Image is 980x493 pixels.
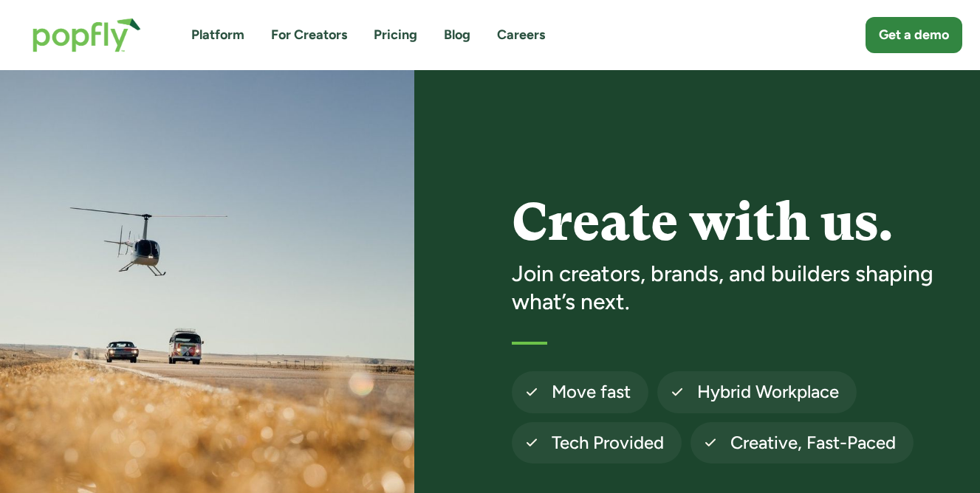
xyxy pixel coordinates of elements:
a: Careers [497,26,545,44]
h4: Move fast [552,380,631,404]
a: Platform [191,26,244,44]
a: For Creators [271,26,347,44]
a: Pricing [374,26,417,44]
h4: Creative, Fast-Paced [730,431,896,455]
h3: Join creators, brands, and builders shaping what’s next. [512,260,958,315]
h4: Tech Provided [552,431,664,455]
a: Get a demo [866,17,962,53]
div: Get a demo [879,26,949,44]
a: Blog [444,26,470,44]
a: home [18,3,156,67]
h4: Hybrid Workplace [697,380,839,404]
h1: Create with us. [512,194,958,251]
